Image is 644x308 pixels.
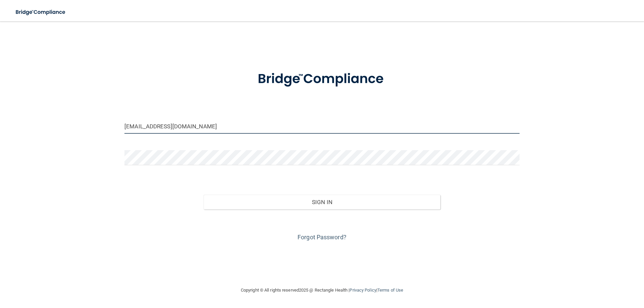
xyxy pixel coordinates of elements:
[298,234,346,241] a: Forgot Password?
[200,280,444,301] div: Copyright © All rights reserved 2025 @ Rectangle Health | |
[10,5,72,19] img: bridge_compliance_login_screen.278c3ca4.svg
[350,288,376,293] a: Privacy Policy
[124,119,520,134] input: Email
[377,288,403,293] a: Terms of Use
[244,62,400,97] img: bridge_compliance_login_screen.278c3ca4.svg
[204,195,441,209] button: Sign In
